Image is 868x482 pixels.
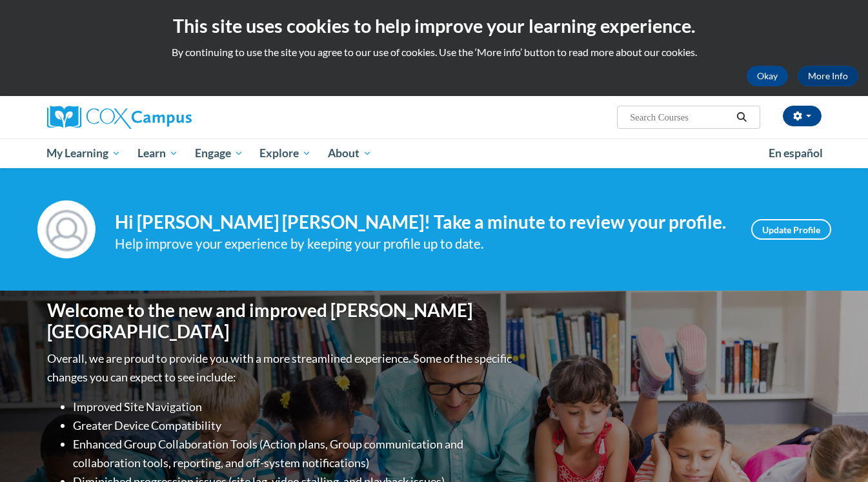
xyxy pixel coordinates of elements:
[195,146,243,161] span: Engage
[251,139,319,168] a: Explore
[319,139,380,168] a: About
[47,106,292,129] a: Cox Campus
[129,139,187,168] a: Learn
[629,110,732,125] input: Search Courses
[73,435,515,472] li: Enhanced Group Collaboration Tools (Action plans, Group communication and collaboration tools, re...
[137,146,178,161] span: Learn
[747,66,788,86] button: Okay
[46,146,121,161] span: My Learning
[115,233,732,255] div: Help improve your experience by keeping your profile up to date.
[37,200,96,258] img: Profile Image
[187,139,252,168] a: Engage
[73,398,515,416] li: Improved Site Navigation
[798,66,858,86] a: More Info
[39,139,130,168] a: My Learning
[732,110,751,125] button: Search
[10,45,858,59] p: By continuing to use the site you agree to our use of cookies. Use the ‘More info’ button to read...
[760,140,831,167] a: En español
[816,430,858,472] iframe: Button to launch messaging window
[769,146,823,160] span: En español
[47,300,515,343] h1: Welcome to the new and improved [PERSON_NAME][GEOGRAPHIC_DATA]
[259,146,311,161] span: Explore
[751,219,831,240] a: Update Profile
[115,211,732,233] h4: Hi [PERSON_NAME] [PERSON_NAME]! Take a minute to review your profile.
[47,349,515,387] p: Overall, we are proud to provide you with a more streamlined experience. Some of the specific cha...
[10,13,858,39] h2: This site uses cookies to help improve your learning experience.
[328,146,372,161] span: About
[783,106,822,126] button: Account Settings
[73,416,515,435] li: Greater Device Compatibility
[47,106,192,129] img: Cox Campus
[28,139,841,168] div: Main menu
